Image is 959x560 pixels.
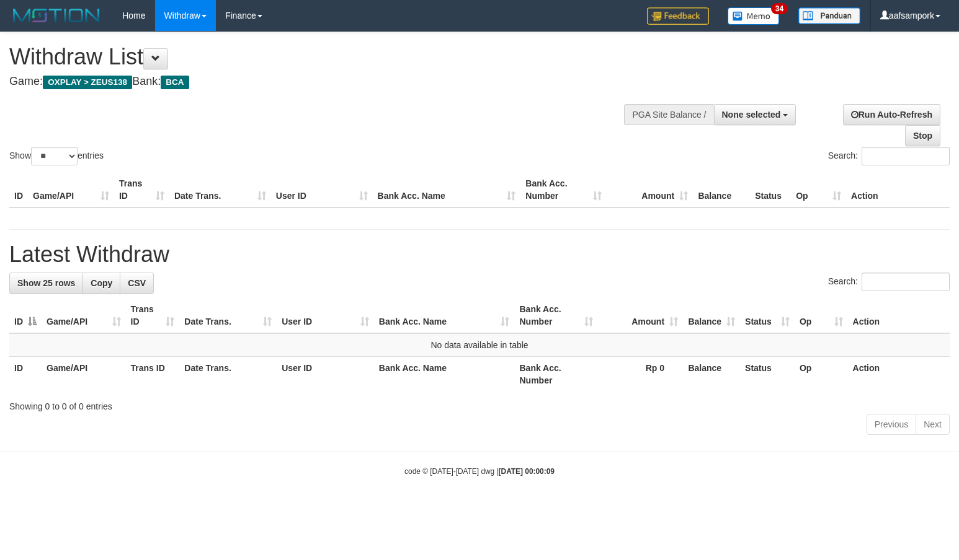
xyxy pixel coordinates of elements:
h4: Game: Bank: [9,76,627,88]
a: Run Auto-Refresh [843,104,940,125]
th: Action [846,172,950,208]
th: Bank Acc. Name [373,172,521,208]
th: Bank Acc. Number: activate to sort column ascending [514,298,597,333]
small: code © [DATE]-[DATE] dwg | [404,467,555,476]
th: Date Trans. [179,357,277,392]
img: Button%20Memo.svg [728,7,780,25]
strong: [DATE] 00:00:09 [499,467,555,476]
a: Copy [83,273,120,294]
th: Status: activate to sort column ascending [740,298,795,333]
label: Search: [828,147,950,165]
th: Game/API [28,172,114,208]
a: Show 25 rows [9,273,83,294]
div: Showing 0 to 0 of 0 entries [9,395,950,413]
th: Bank Acc. Name: activate to sort column ascending [374,298,515,333]
th: Game/API [42,357,126,392]
th: Amount: activate to sort column ascending [598,298,683,333]
span: CSV [128,278,146,288]
th: Game/API: activate to sort column ascending [42,298,126,333]
th: Bank Acc. Number [514,357,597,392]
span: Show 25 rows [17,278,75,288]
th: Bank Acc. Number [520,172,607,208]
select: Showentries [31,147,78,165]
th: ID: activate to sort column descending [9,298,42,333]
th: Amount [607,172,693,208]
span: Copy [91,278,112,288]
label: Search: [828,273,950,291]
a: Previous [867,414,916,435]
td: No data available in table [9,333,950,357]
th: Trans ID: activate to sort column ascending [126,298,180,333]
th: Rp 0 [598,357,683,392]
th: Date Trans.: activate to sort column ascending [179,298,277,333]
button: None selected [714,104,796,125]
th: Balance: activate to sort column ascending [683,298,740,333]
h1: Latest Withdraw [9,242,950,267]
a: CSV [120,273,154,294]
div: PGA Site Balance / [624,104,713,125]
th: User ID [271,172,373,208]
th: Status [740,357,795,392]
img: Feedback.jpg [647,7,709,25]
th: User ID [277,357,374,392]
th: Status [750,172,791,208]
img: MOTION_logo.png [9,6,104,25]
span: OXPLAY > ZEUS138 [43,76,132,89]
input: Search: [862,147,950,165]
img: panduan.png [798,7,860,24]
input: Search: [862,273,950,291]
th: Action [848,357,950,392]
th: Action [848,298,950,333]
th: Op: activate to sort column ascending [795,298,848,333]
th: Date Trans. [169,172,271,208]
th: Balance [693,172,750,208]
th: Trans ID [126,357,180,392]
a: Stop [905,125,940,146]
th: User ID: activate to sort column ascending [277,298,374,333]
label: Show entries [9,147,104,165]
th: Op [791,172,846,208]
th: ID [9,357,42,392]
a: Next [916,414,950,435]
span: BCA [161,76,189,89]
th: Trans ID [114,172,169,208]
h1: Withdraw List [9,45,627,69]
span: None selected [722,110,781,120]
th: ID [9,172,28,208]
th: Bank Acc. Name [374,357,515,392]
th: Balance [683,357,740,392]
span: 34 [771,3,788,14]
th: Op [795,357,848,392]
